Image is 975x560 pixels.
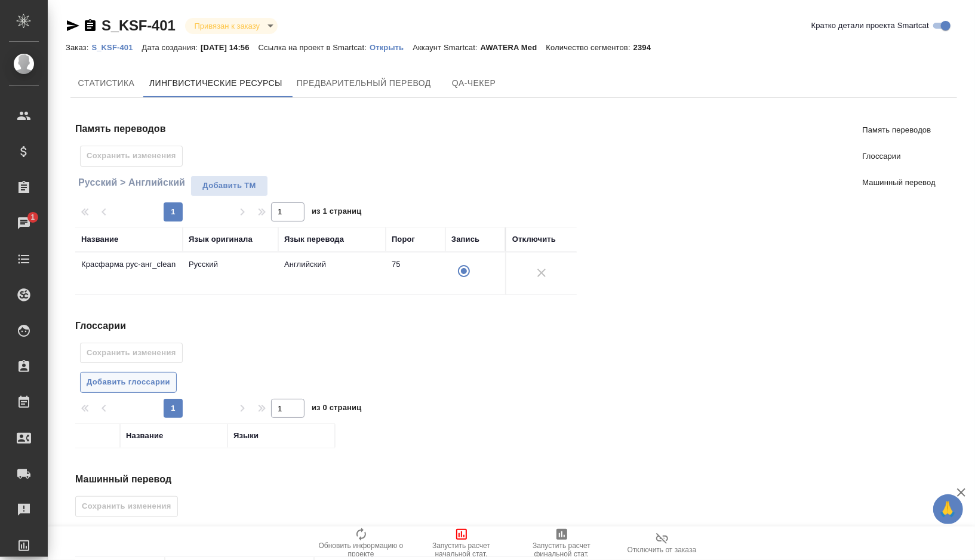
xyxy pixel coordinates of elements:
span: Лингвистические ресурсы [149,76,282,91]
div: Язык перевода [284,233,344,245]
span: QA-чекер [445,76,503,91]
div: Запись [451,233,479,245]
span: Предварительный перевод [297,76,431,91]
h4: Память переводов [75,122,586,136]
span: Кратко детали проекта Smartcat [811,20,929,32]
a: Память переводов [853,117,945,143]
span: Cтатистика [78,76,135,91]
a: Машинный перевод [853,170,945,196]
p: [DATE] 14:56 [201,43,259,52]
span: Русский > Английский [75,176,185,190]
div: Порог [392,233,415,245]
div: Привязан к заказу [185,18,278,34]
a: Глоссарии [853,143,945,170]
button: 🙏 [933,494,963,524]
p: 2394 [633,43,660,52]
p: Количество сегментов: [546,43,633,52]
span: из 0 страниц [312,401,362,418]
p: Заказ: [66,43,91,52]
h4: Машинный перевод [75,472,586,487]
p: Дата создания: [142,43,201,52]
button: Отключить от заказа [612,527,712,560]
span: Машинный перевод [863,177,936,189]
span: Добавить TM [197,179,262,193]
p: AWATERA Med [481,43,546,52]
div: Язык оригинала [189,233,253,245]
span: Добавить глоссарии [87,376,170,389]
a: Открыть [370,42,413,52]
a: S_KSF-401 [91,42,142,52]
div: Название [126,430,163,442]
span: Глоссарии [863,150,936,162]
p: S_KSF-401 [91,43,142,52]
span: Запустить расчет начальной стат. [419,541,505,558]
p: Английский [284,259,380,270]
button: Скопировать ссылку [83,19,97,33]
button: Привязан к заказу [191,21,263,31]
span: Память переводов [863,124,936,136]
button: Добавить TM [190,176,268,196]
h4: Глоссарии [75,319,586,333]
button: Добавить глоссарии [80,372,177,393]
div: Языки [233,430,259,442]
p: Открыть [370,43,413,52]
div: Название [81,233,118,245]
a: 1 [3,208,45,238]
td: Русский [183,253,278,294]
span: из 1 страниц [312,204,362,221]
td: 75 [386,253,445,294]
button: Запустить расчет начальной стат. [411,527,512,560]
button: Обновить информацию о проекте [311,527,411,560]
td: Красфарма рус-анг_clean [75,253,183,294]
a: S_KSF-401 [102,17,176,33]
p: Аккаунт Smartcat: [413,43,480,52]
div: Отключить [512,233,556,245]
span: 🙏 [938,497,958,522]
span: Отключить от заказа [628,546,697,554]
button: Запустить расчет финальной стат. [512,527,612,560]
p: Ссылка на проект в Smartcat: [259,43,370,52]
span: Запустить расчет финальной стат. [519,541,605,558]
span: Обновить информацию о проекте [318,541,404,558]
span: 1 [23,211,42,223]
button: Скопировать ссылку для ЯМессенджера [66,19,80,33]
